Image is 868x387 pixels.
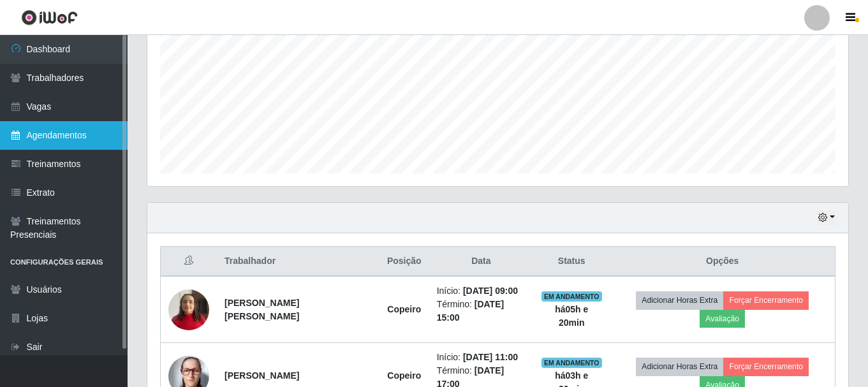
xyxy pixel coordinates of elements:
img: 1737135977494.jpeg [168,282,209,337]
th: Posição [379,247,429,277]
span: EM ANDAMENTO [541,291,602,302]
strong: há 05 h e 20 min [555,304,588,328]
button: Forçar Encerramento [723,358,809,376]
li: Início: [437,351,526,364]
th: Data [429,247,533,277]
button: Avaliação [700,310,745,328]
li: Término: [437,298,526,325]
span: EM ANDAMENTO [541,358,602,368]
li: Início: [437,284,526,298]
img: CoreUI Logo [21,10,78,26]
strong: [PERSON_NAME] [PERSON_NAME] [224,298,299,321]
button: Forçar Encerramento [723,291,809,309]
th: Trabalhador [217,247,379,277]
strong: Copeiro [387,370,421,381]
th: Status [533,247,610,277]
time: [DATE] 09:00 [463,286,518,296]
button: Adicionar Horas Extra [636,358,723,376]
button: Adicionar Horas Extra [636,291,723,309]
strong: [PERSON_NAME] [224,370,299,381]
time: [DATE] 11:00 [463,352,518,362]
strong: Copeiro [387,304,421,314]
th: Opções [610,247,835,277]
